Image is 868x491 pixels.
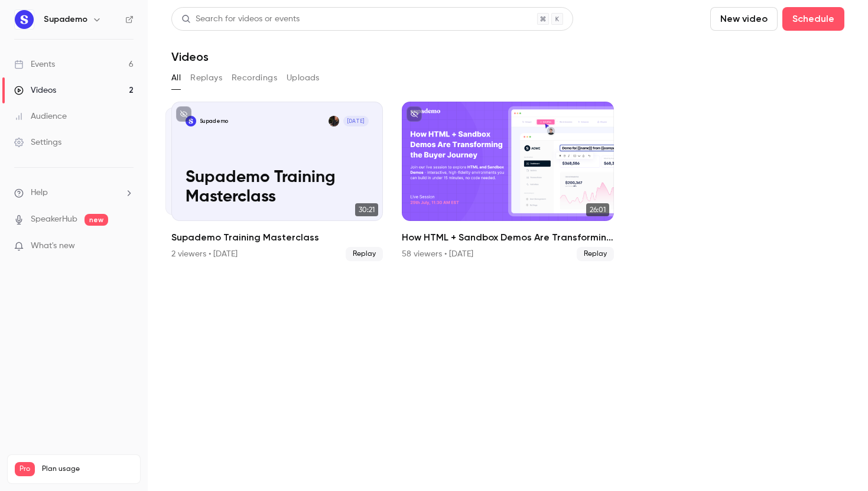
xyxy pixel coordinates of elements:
div: 2 viewers • [DATE] [171,248,238,260]
button: unpublished [176,106,191,122]
div: Events [14,58,55,70]
iframe: Noticeable Trigger [119,241,134,252]
span: Help [31,187,48,199]
li: Supademo Training Masterclass [171,102,383,261]
span: 30:21 [355,203,378,216]
div: Search for videos or events [181,13,300,25]
h1: Videos [171,50,209,64]
h6: Supademo [44,14,87,25]
img: Supademo [15,10,34,29]
span: Replay [346,247,383,261]
span: 26:01 [586,203,609,216]
button: unpublished [407,106,422,122]
li: help-dropdown-opener [14,187,134,199]
button: All [171,69,181,87]
span: What's new [31,240,75,252]
div: Audience [14,110,67,122]
p: Supademo Training Masterclass [186,168,369,206]
button: New video [710,7,778,31]
li: How HTML + Sandbox Demos Are Transforming the Buyer Journey [402,102,613,261]
span: Plan usage [42,464,133,474]
span: [DATE] [343,116,369,126]
p: Supademo [200,118,228,125]
button: Recordings [232,69,277,87]
span: Pro [15,462,35,476]
h2: Supademo Training Masterclass [171,230,383,245]
h2: How HTML + Sandbox Demos Are Transforming the Buyer Journey [402,230,613,245]
button: Replays [190,69,222,87]
a: SpeakerHub [31,213,77,226]
a: Supademo Training MasterclassSupademoPaulina Staszuk[DATE]Supademo Training Masterclass30:21Supad... [171,102,383,261]
div: Videos [14,84,56,96]
span: new [84,214,108,226]
span: Replay [577,247,614,261]
img: Paulina Staszuk [329,116,339,126]
button: Uploads [287,69,320,87]
ul: Videos [171,102,844,261]
section: Videos [171,7,844,484]
a: 26:01How HTML + Sandbox Demos Are Transforming the Buyer Journey58 viewers • [DATE]Replay [402,102,613,261]
div: Settings [14,136,61,148]
div: 58 viewers • [DATE] [402,248,473,260]
button: Schedule [782,7,844,31]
